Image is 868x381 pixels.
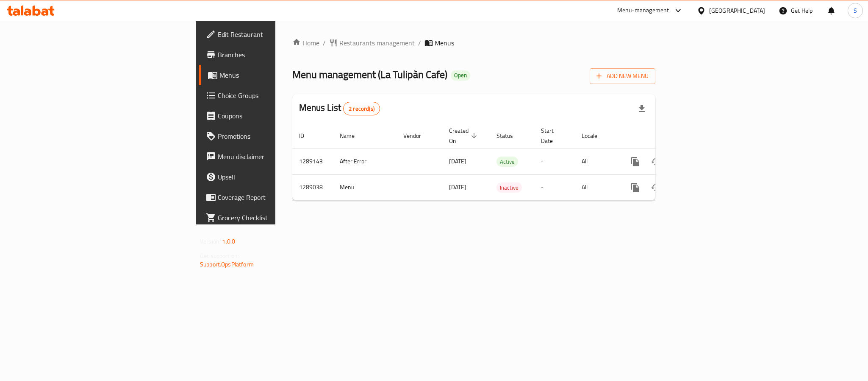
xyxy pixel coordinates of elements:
span: Grocery Checklist [218,213,334,223]
a: Edit Restaurant [199,24,341,45]
span: Get support on: [200,250,239,261]
span: Start Date [541,126,565,146]
span: 2 record(s) [344,105,380,113]
button: more [625,151,646,172]
span: Locale [582,131,608,141]
span: Coverage Report [218,192,334,202]
a: Promotions [199,126,341,146]
div: Open [451,70,470,81]
span: Menu management ( La Tulipàn Cafe ) [292,65,447,84]
span: S [854,6,857,15]
button: Change Status [646,151,666,172]
span: Promotions [218,131,334,141]
td: After Error [333,148,397,174]
table: enhanced table [292,123,713,201]
h2: Menus List [299,101,380,115]
span: Open [451,72,470,79]
span: Restaurants management [339,38,415,48]
span: Inactive [496,183,522,193]
div: Menu-management [617,6,669,16]
a: Support.OpsPlatform [200,259,254,270]
span: Coupons [218,111,334,121]
span: Upsell [218,172,334,182]
th: Actions [618,123,713,149]
button: Change Status [646,177,666,198]
span: Name [340,131,366,141]
a: Restaurants management [329,38,415,48]
td: - [534,148,575,174]
a: Grocery Checklist [199,207,341,228]
span: Add New Menu [596,71,649,81]
a: Branches [199,45,341,65]
a: Upsell [199,167,341,187]
nav: breadcrumb [292,38,655,48]
td: All [575,174,618,200]
span: [DATE] [449,182,466,193]
span: Edit Restaurant [218,29,334,39]
span: Menus [219,70,334,80]
span: [DATE] [449,156,466,167]
div: Inactive [496,182,522,193]
span: Choice Groups [218,90,334,101]
td: All [575,148,618,174]
a: Menu disclaimer [199,146,341,167]
div: Total records count [343,102,380,115]
a: Choice Groups [199,85,341,106]
span: 1.0.0 [222,236,235,247]
div: Active [496,157,518,167]
a: Coupons [199,106,341,126]
button: Add New Menu [590,68,655,84]
span: Version: [200,236,221,247]
div: [GEOGRAPHIC_DATA] [709,6,765,15]
span: Created On [449,126,480,146]
span: Vendor [403,131,432,141]
td: - [534,174,575,200]
td: Menu [333,174,397,200]
span: Active [496,157,518,167]
button: more [625,177,646,198]
span: Branches [218,50,334,60]
a: Menus [199,65,341,85]
span: ID [299,131,315,141]
a: Coverage Report [199,187,341,207]
span: Status [496,131,524,141]
span: Menus [435,38,454,48]
li: / [418,38,421,48]
div: Export file [632,98,652,119]
span: Menu disclaimer [218,151,334,162]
